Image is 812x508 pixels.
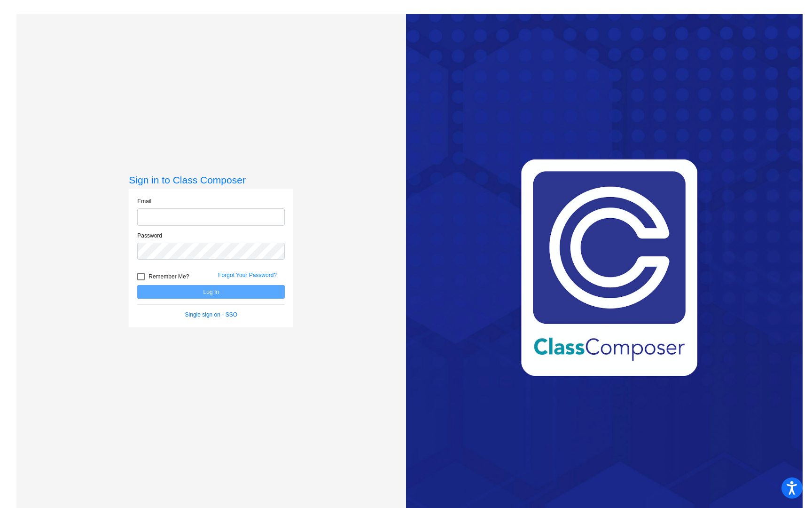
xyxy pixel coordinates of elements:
button: Log In [137,285,285,299]
a: Single sign on - SSO [185,311,237,318]
label: Email [137,197,151,206]
span: Remember Me? [148,271,189,282]
a: Forgot Your Password? [218,272,277,278]
h3: Sign in to Class Composer [129,174,293,186]
label: Password [137,231,162,240]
